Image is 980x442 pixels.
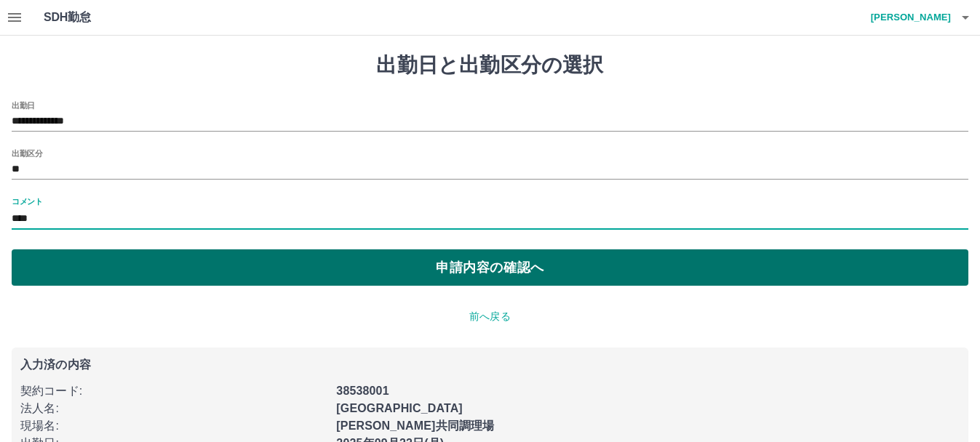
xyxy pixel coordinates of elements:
[12,100,35,110] label: 出勤日
[336,385,389,397] b: 38538001
[12,148,42,158] label: 出勤区分
[20,400,327,417] p: 法人名 :
[336,419,494,432] b: [PERSON_NAME]共同調理場
[12,249,968,286] button: 申請内容の確認へ
[20,417,327,435] p: 現場名 :
[12,309,968,324] p: 前へ戻る
[20,382,327,400] p: 契約コード :
[336,402,463,414] b: [GEOGRAPHIC_DATA]
[12,53,968,78] h1: 出勤日と出勤区分の選択
[12,196,42,206] label: コメント
[20,359,960,371] p: 入力済の内容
